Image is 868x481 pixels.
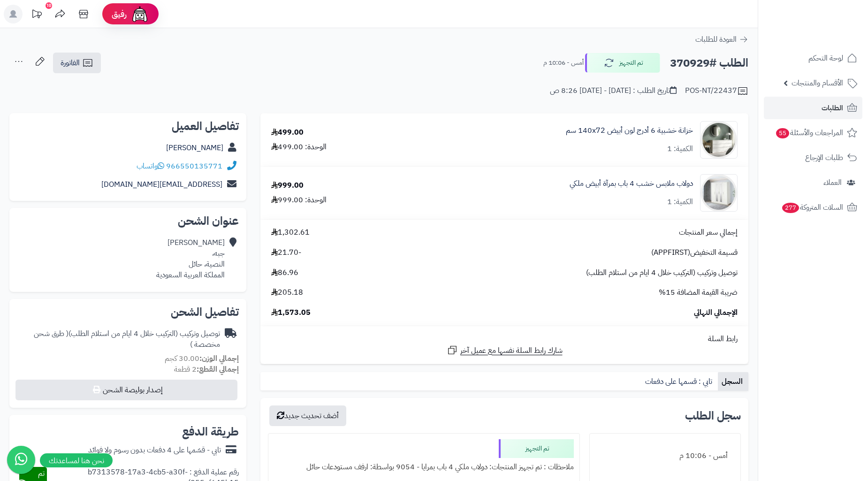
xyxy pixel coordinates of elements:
[764,146,862,169] a: طلبات الإرجاع
[264,334,745,344] div: رابط السلة
[166,142,223,153] a: [PERSON_NAME]
[651,247,738,258] span: قسيمة التخفيض(APPFIRST)
[271,142,327,153] div: الوحدة: 499.00
[804,24,859,44] img: logo-2.png
[679,227,738,238] span: إجمالي سعر المنتجات
[775,126,843,139] span: المراجعات والأسئلة
[822,101,843,115] span: الطلبات
[88,445,221,456] div: تابي - قسّمها على 4 دفعات بدون رسوم ولا فوائد
[685,85,748,97] div: POS-NT/22437
[585,53,660,73] button: تم التجهيز
[137,160,164,172] a: واتساب
[499,439,574,458] div: تم التجهيز
[197,364,239,375] strong: إجمالي القطع:
[808,52,843,65] span: لوحة التحكم
[271,287,303,298] span: 205.18
[543,58,584,68] small: أمس - 10:06 م
[764,97,862,119] a: الطلبات
[695,34,748,45] a: العودة للطلبات
[667,144,693,154] div: الكمية: 1
[17,306,239,318] h2: تفاصيل الشحن
[156,237,225,280] div: [PERSON_NAME] جبه، النصية، حائل المملكة العربية السعودية
[166,160,222,172] a: 966550135771
[570,178,693,189] a: دولاب ملابس خشب 4 باب بمرآة أبيض ملكي
[776,128,789,138] span: 55
[271,180,304,191] div: 999.00
[447,344,563,356] a: شارك رابط السلة نفسها مع عميل آخر
[700,121,737,159] img: 1746709299-1702541934053-68567865785768-1000x1000-90x90.jpg
[595,447,735,465] div: أمس - 10:06 م
[764,171,862,194] a: العملاء
[112,8,127,20] span: رفيق
[101,179,222,190] a: [EMAIL_ADDRESS][DOMAIN_NAME]
[17,215,239,227] h2: عنوان الشحن
[25,5,48,26] a: تحديثات المنصة
[764,47,862,69] a: لوحة التحكم
[271,307,311,318] span: 1,573.05
[805,151,843,164] span: طلبات الإرجاع
[667,197,693,207] div: الكمية: 1
[782,203,799,213] span: 277
[792,76,843,90] span: الأقسام والمنتجات
[550,85,677,96] div: تاريخ الطلب : [DATE] - [DATE] 8:26 ص
[764,196,862,219] a: السلات المتروكة277
[271,247,301,258] span: -21.70
[586,267,738,278] span: توصيل وتركيب (التركيب خلال 4 ايام من استلام الطلب)
[764,122,862,144] a: المراجعات والأسئلة55
[659,287,738,298] span: ضريبة القيمة المضافة 15%
[199,353,239,364] strong: إجمالي الوزن:
[130,5,149,23] img: ai-face.png
[641,372,718,391] a: تابي : قسمها على دفعات
[61,57,80,69] span: الفاتورة
[271,267,298,278] span: 86.96
[823,176,842,189] span: العملاء
[694,307,738,318] span: الإجمالي النهائي
[700,174,737,212] img: 1733065084-1-90x90.jpg
[460,345,563,356] span: شارك رابط السلة نفسها مع عميل آخر
[271,227,310,238] span: 1,302.61
[685,410,741,421] h3: سجل الطلب
[182,426,239,437] h2: طريقة الدفع
[781,201,843,214] span: السلات المتروكة
[17,121,239,132] h2: تفاصيل العميل
[718,372,748,391] a: السجل
[34,328,220,350] span: ( طرق شحن مخصصة )
[274,458,574,476] div: ملاحظات : تم تجهيز المنتجات: دولاب ملكي 4 باب بمرايا - 9054 بواسطة: ارفف مستودعات حائل
[53,53,101,73] a: الفاتورة
[15,380,237,400] button: إصدار بوليصة الشحن
[17,328,220,350] div: توصيل وتركيب (التركيب خلال 4 ايام من استلام الطلب)
[46,2,52,9] div: 10
[165,353,239,364] small: 30.00 كجم
[271,195,327,206] div: الوحدة: 999.00
[269,405,346,426] button: أضف تحديث جديد
[174,364,239,375] small: 2 قطعة
[271,127,304,138] div: 499.00
[695,34,737,45] span: العودة للطلبات
[566,125,693,136] a: خزانة خشبية 6 أدرج لون أبيض 140x72 سم
[670,53,748,73] h2: الطلب #370929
